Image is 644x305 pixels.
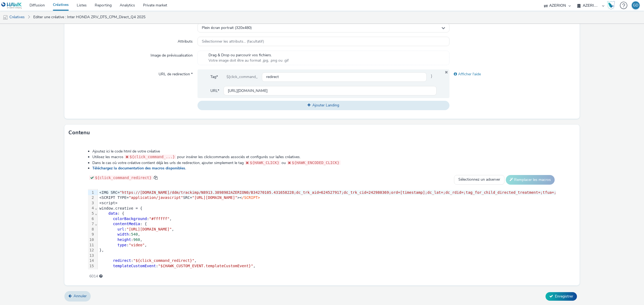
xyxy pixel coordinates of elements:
span: "[URL][DOMAIN_NAME]" [192,195,237,200]
a: Annuler [64,291,91,301]
div: 7 [88,221,95,227]
div: 6 [88,216,95,222]
div: 14 [88,258,95,263]
li: Ajoutez ici le code html de votre créative [92,149,556,154]
label: Image de prévisualisation [148,51,195,58]
li: Dans le cas où votre créative contient déjà les urls de redirection, ajouter simplement le tag ou [92,160,556,166]
div: 1 [88,190,95,195]
button: Remplacer les macros [506,175,555,185]
img: Hawk Academy [607,1,615,10]
span: copy to clipboard [154,176,158,180]
span: Fold line [95,222,97,226]
span: Fold line [95,206,97,210]
span: url [118,227,124,231]
span: width [118,232,129,236]
span: "${HAWK_CUSTOM_EVENT.templateCustomEvent}" [158,264,253,268]
span: Plein écran portrait (320x480) [202,26,252,30]
span: Votre image doit être au format .jpg, .png ou .gif [208,58,289,63]
span: ${click_command_...} [130,155,175,159]
span: templateCustomEvent [113,264,156,268]
input: url... [224,86,437,95]
div: Afficher l'aide [449,69,576,79]
span: 6014 [89,274,98,279]
div: 11 [88,243,95,248]
div: ${click_command_ [222,72,262,82]
div: 4 [88,206,95,211]
span: Drag & Drop ou parcourir vos fichiers. [208,53,289,58]
span: Enregistrer [555,294,573,299]
img: undefined Logo [1,2,22,9]
div: 12 [88,248,95,253]
img: mobile [3,15,8,20]
span: Ajouter Landing [312,103,339,108]
span: "application/javascript" [129,195,183,200]
span: creativeSize [113,269,140,273]
span: 960 [133,237,140,242]
div: 10 [88,237,95,243]
div: 8 [88,227,95,232]
div: 2 [88,195,95,200]
span: contentMedia [113,222,140,226]
span: "[URL][DOMAIN_NAME]" [126,227,172,231]
div: 3 [88,200,95,206]
li: Utilisez les macros pour insérer les clickcommands associés et configurés sur la/les créatives. [92,154,556,160]
span: colorBackground [113,217,147,221]
span: "${click_command_redirect}" [133,258,195,263]
div: 15 [88,263,95,269]
div: GD [633,1,638,9]
span: "#ffffff" [149,217,170,221]
div: Longueur maximale conseillée 3000 caractères. [99,274,103,279]
span: Fold line [95,211,97,215]
span: "video" [129,243,145,247]
span: type [118,243,127,247]
label: Attributs [175,37,195,44]
div: 9 [88,232,95,237]
button: Ajouter Landing [197,101,449,110]
h3: Contenu [68,129,90,137]
span: 540 [131,232,138,236]
span: height [118,237,131,242]
a: Editer une créative : Inter HONDA ZRV_DTS_CPM_Direct_Q4 2025 [31,11,148,24]
a: Téléchargez la documentation des macros disponibles. [92,166,188,171]
div: 16 [88,269,95,274]
div: 13 [88,253,95,258]
span: data [108,211,118,215]
label: URL de redirection * [156,69,195,77]
button: Enregistrer [546,292,577,301]
span: "https://[DOMAIN_NAME]/ddm/trackimp/N8913.3898982AZERION0/B34270105.431658228;dc_trk_aid=62452791... [120,190,590,195]
span: ${HAWK_CLICK} [250,161,279,165]
span: ${click_command_redirect} [95,176,152,180]
span: /SCRIPT> [242,195,260,200]
span: redirect [113,258,131,263]
span: Sélectionner les attributs... (facultatif) [202,39,264,44]
span: ${HAWK_ENCODED_CLICK} [292,161,339,165]
span: Annuler [74,293,87,299]
span: "${HAWK_CREATIVE_SIZE}" [142,269,194,273]
a: Hawk Academy [607,1,617,10]
span: } [427,72,437,82]
div: 5 [88,211,95,216]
